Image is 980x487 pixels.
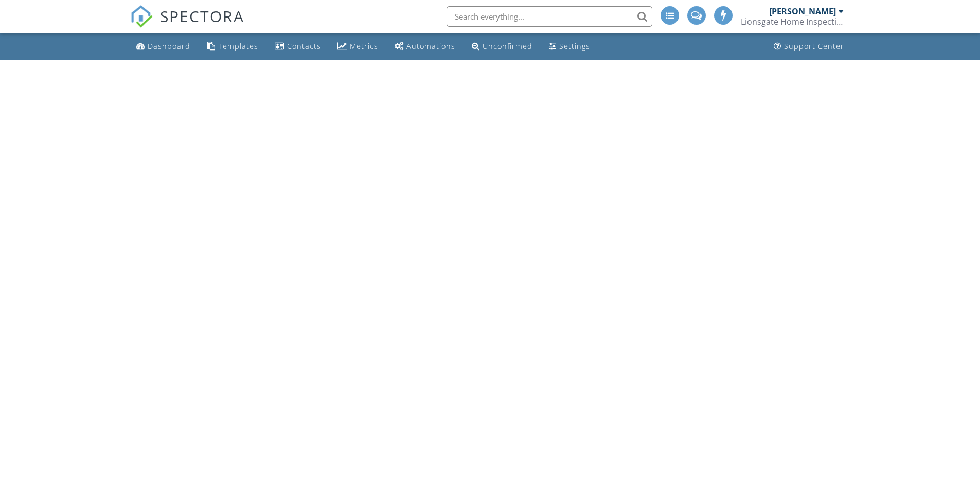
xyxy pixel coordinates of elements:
[390,37,459,56] a: Automations (Basic)
[770,37,848,56] a: Support Center
[287,41,321,51] div: Contacts
[130,14,244,36] a: SPECTORA
[160,5,244,27] span: SPECTORA
[203,37,262,56] a: Templates
[350,41,378,51] div: Metrics
[148,41,190,51] div: Dashboard
[333,37,382,56] a: Metrics
[468,37,537,56] a: Unconfirmed
[545,37,594,56] a: Settings
[784,41,844,51] div: Support Center
[218,41,258,51] div: Templates
[132,37,194,56] a: Dashboard
[406,41,455,51] div: Automations
[559,41,590,51] div: Settings
[447,6,652,27] input: Search everything...
[130,5,153,28] img: The Best Home Inspection Software - Spectora
[741,16,844,27] div: Lionsgate Home Inspections LLC
[271,37,325,56] a: Contacts
[769,6,836,16] div: [PERSON_NAME]
[483,41,532,51] div: Unconfirmed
